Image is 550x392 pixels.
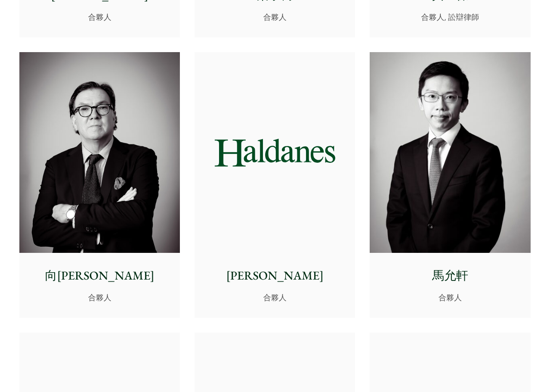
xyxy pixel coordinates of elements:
p: 向[PERSON_NAME] [26,267,173,285]
p: 合夥人 [26,292,173,303]
a: Henry Ma photo 馬允軒 合夥人 [370,52,530,318]
p: 合夥人, 訟辯律師 [377,11,523,23]
p: 合夥人 [201,292,348,303]
img: Henry Ma photo [370,52,530,253]
p: 合夥人 [377,292,523,303]
p: 合夥人 [26,11,173,23]
p: 合夥人 [201,11,348,23]
p: 馬允軒 [377,267,523,285]
a: 向[PERSON_NAME] 合夥人 [19,52,180,318]
p: [PERSON_NAME] [201,267,348,285]
a: [PERSON_NAME] 合夥人 [195,52,355,318]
